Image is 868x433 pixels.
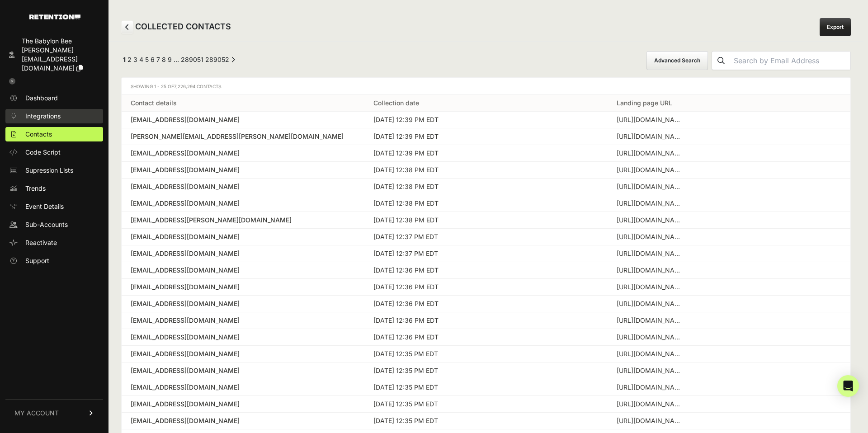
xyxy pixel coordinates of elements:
a: Event Details [5,199,103,214]
td: [DATE] 12:39 PM EDT [364,145,607,162]
a: [EMAIL_ADDRESS][DOMAIN_NAME] [131,366,355,375]
a: [EMAIL_ADDRESS][DOMAIN_NAME] [131,115,355,124]
a: [EMAIL_ADDRESS][DOMAIN_NAME] [131,282,355,292]
span: MY ACCOUNT [14,409,59,418]
td: [DATE] 12:38 PM EDT [364,212,607,229]
div: https://babylonbee.com/news/embarrassed-jay-jones-realizes-hes-only-supposed-to-want-to-murder-ki... [617,400,684,409]
div: https://babylonbee.com/news/james-comey-produces-letter-signed-by-51-former-intelligence-official... [617,282,684,292]
td: [DATE] 12:36 PM EDT [364,329,607,346]
a: [EMAIL_ADDRESS][DOMAIN_NAME] [131,249,355,258]
a: [EMAIL_ADDRESS][DOMAIN_NAME] [131,199,355,208]
a: [EMAIL_ADDRESS][DOMAIN_NAME] [131,149,355,158]
a: [EMAIL_ADDRESS][DOMAIN_NAME] [131,333,355,342]
div: https://babylonbee.com/news/james-comey-produces-letter-signed-by-51-former-intelligence-official... [617,199,684,208]
a: Contact details [131,99,177,107]
button: Advanced Search [646,51,708,70]
span: Supression Lists [25,166,73,175]
div: Pagination [121,55,235,66]
td: [DATE] 12:35 PM EDT [364,346,607,362]
a: Integrations [5,109,103,123]
a: Contacts [5,127,103,141]
td: [DATE] 12:35 PM EDT [364,396,607,413]
a: Landing page URL [617,99,672,107]
a: Page 3 [133,56,137,63]
td: [DATE] 12:37 PM EDT [364,245,607,262]
td: [DATE] 12:36 PM EDT [364,262,607,279]
a: MY ACCOUNT [5,399,103,427]
input: Search by Email Address [730,52,850,70]
span: Support [25,256,49,265]
div: The Babylon Bee [22,37,99,46]
a: The Babylon Bee [PERSON_NAME][EMAIL_ADDRESS][DOMAIN_NAME] [5,34,103,75]
em: Page 1 [123,56,126,63]
td: [DATE] 12:36 PM EDT [364,312,607,329]
a: Export [820,18,851,36]
div: [EMAIL_ADDRESS][DOMAIN_NAME] [131,232,355,241]
div: https://babylonbee.com/?appView=ios [617,366,684,375]
td: [DATE] 12:38 PM EDT [364,162,607,179]
span: Trends [25,184,46,193]
div: [EMAIL_ADDRESS][DOMAIN_NAME] [131,316,355,325]
a: [EMAIL_ADDRESS][DOMAIN_NAME] [131,266,355,275]
a: Page 8 [162,56,166,63]
a: [EMAIL_ADDRESS][DOMAIN_NAME] [131,400,355,409]
td: [DATE] 12:38 PM EDT [364,179,607,195]
a: Page 4 [139,56,143,63]
div: https://babylonbee.com/news/chicago-mayor-hoping-their-ice-free-zones-work-better-than-their-gun-... [617,182,684,191]
div: https://babylonbee.com/news/james-comey-produces-letter-signed-by-51-former-intelligence-official... [617,216,684,225]
div: https://babylonbee.com/news/james-comey-produces-letter-signed-by-51-former-intelligence-official... [617,349,684,358]
div: https://babylonbee.com/news/cruel-idf-forces-give-greta-thunberg-dry-sub-sandwich-with-no-mayo [617,316,684,325]
span: 7,226,294 Contacts. [174,84,222,89]
span: … [174,56,179,63]
span: Event Details [25,202,64,211]
div: https://babylonbee.com/news/james-comey-produces-letter-signed-by-51-former-intelligence-official... [617,249,684,258]
a: Page 289052 [205,56,229,63]
span: Sub-Accounts [25,220,68,229]
td: [DATE] 12:38 PM EDT [364,195,607,212]
div: https://babylonbee.com/news/mark-sanchez-sentenced-to-five-more-seasons-with-the-new-york-jets/?u... [617,383,684,392]
span: Showing 1 - 25 of [131,84,222,89]
a: Page 6 [151,56,155,63]
a: [EMAIL_ADDRESS][DOMAIN_NAME] [131,182,355,191]
a: Page 9 [168,56,172,63]
div: https://babylonbee.com/news/james-comey-produces-letter-signed-by-51-former-intelligence-official... [617,416,684,425]
a: [EMAIL_ADDRESS][DOMAIN_NAME] [131,349,355,358]
div: https://babylonbee.com/news/james-comey-produces-letter-signed-by-51-former-intelligence-official... [617,266,684,275]
h2: COLLECTED CONTACTS [121,20,231,34]
a: Page 289051 [181,56,203,63]
a: [EMAIL_ADDRESS][DOMAIN_NAME] [131,299,355,308]
a: [EMAIL_ADDRESS][DOMAIN_NAME] [131,383,355,392]
a: [EMAIL_ADDRESS][DOMAIN_NAME] [131,416,355,425]
a: Page 2 [127,56,132,63]
td: [DATE] 12:36 PM EDT [364,296,607,312]
td: [DATE] 12:35 PM EDT [364,379,607,396]
span: [PERSON_NAME][EMAIL_ADDRESS][DOMAIN_NAME] [22,46,78,72]
a: [EMAIL_ADDRESS][PERSON_NAME][DOMAIN_NAME] [131,216,355,225]
div: Open Intercom Messenger [837,375,859,397]
div: [PERSON_NAME][EMAIL_ADDRESS][PERSON_NAME][DOMAIN_NAME] [131,132,355,141]
a: Sub-Accounts [5,217,103,232]
a: Page 7 [156,56,160,63]
a: Code Script [5,145,103,160]
div: https://babylonbee.com/news/mohammed-upset-as-democrats-keep-calling-islam-a-religion-of-peace [617,165,684,174]
span: Contacts [25,130,52,139]
td: [DATE] 12:37 PM EDT [364,229,607,245]
td: [DATE] 12:35 PM EDT [364,362,607,379]
td: [DATE] 12:39 PM EDT [364,128,607,145]
div: https://babylonbee.com/news/chicago-mayor-hoping-their-ice-free-zones-work-better-than-their-gun-... [617,232,684,241]
span: Dashboard [25,94,58,103]
td: [DATE] 12:39 PM EDT [364,112,607,128]
span: Integrations [25,112,61,121]
a: Page 5 [145,56,149,63]
span: Code Script [25,148,61,157]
